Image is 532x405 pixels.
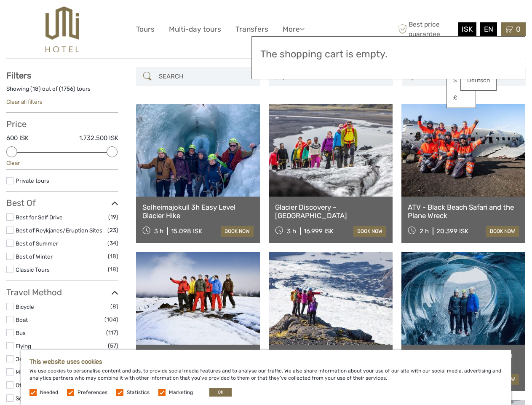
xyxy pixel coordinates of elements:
[108,212,118,222] span: (19)
[104,315,118,324] span: (104)
[396,20,456,38] span: Best price guarantee
[16,303,34,310] a: Bicycle
[79,134,118,143] label: 1.732.500 ISK
[221,226,254,237] a: book now
[16,356,45,362] a: Jeep / 4x4
[515,25,522,33] span: 0
[40,389,58,396] label: Needed
[107,238,118,248] span: (34)
[29,358,503,365] h5: This website uses cookies
[16,395,42,402] a: Self-Drive
[108,251,118,261] span: (18)
[107,225,118,235] span: (23)
[154,227,163,235] span: 3 h
[108,341,118,351] span: (57)
[480,22,497,36] div: EN
[304,227,334,235] div: 16.999 ISK
[283,23,305,35] a: More
[108,265,118,274] span: (18)
[260,49,516,60] h3: The shopping cart is empty.
[6,85,118,98] div: Showing ( ) out of ( ) tours
[16,343,31,349] a: Flying
[447,73,476,88] a: $
[16,227,102,234] a: Best of Reykjanes/Eruption Sites
[353,226,386,237] a: book now
[287,227,296,235] span: 3 h
[6,198,118,208] h3: Best Of
[6,70,31,81] strong: Filters
[45,6,79,52] img: 526-1e775aa5-7374-4589-9d7e-5793fb20bdfc_logo_big.jpg
[169,23,221,35] a: Multi-day tours
[32,85,39,93] label: 18
[462,25,473,33] span: ISK
[16,253,53,260] a: Best of Winter
[16,177,49,184] a: Private tours
[275,203,386,220] a: Glacier Discovery - [GEOGRAPHIC_DATA]
[97,13,107,23] button: Open LiveChat chat widget
[136,23,155,35] a: Tours
[16,316,28,323] a: Boat
[155,69,256,84] input: SEARCH
[486,226,519,237] a: book now
[78,389,107,396] label: Preferences
[16,266,50,273] a: Classic Tours
[16,382,64,389] a: Other / Non-Travel
[16,240,58,247] a: Best of Summer
[16,329,26,336] a: Bus
[6,287,118,297] h3: Travel Method
[235,23,268,35] a: Transfers
[6,134,29,143] label: 600 ISK
[16,369,52,375] a: Mini Bus / Car
[142,203,254,220] a: Solheimajokull 3h Easy Level Glacier Hike
[169,389,193,396] label: Marketing
[6,98,43,105] a: Clear all filters
[420,227,429,235] span: 2 h
[110,302,118,311] span: (8)
[21,350,511,405] div: We use cookies to personalise content and ads, to provide social media features and to analyse ou...
[408,203,519,220] a: ATV - Black Beach Safari and the Plane Wreck
[16,214,63,221] a: Best for Self Drive
[106,328,118,337] span: (117)
[209,388,232,397] button: OK
[447,90,476,105] a: £
[127,389,150,396] label: Statistics
[12,15,95,22] p: We're away right now. Please check back later!
[436,227,468,235] div: 20.399 ISK
[6,119,118,129] h3: Price
[61,85,73,93] label: 1756
[6,159,118,167] div: Clear
[461,73,496,88] a: Deutsch
[171,227,202,235] div: 15.098 ISK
